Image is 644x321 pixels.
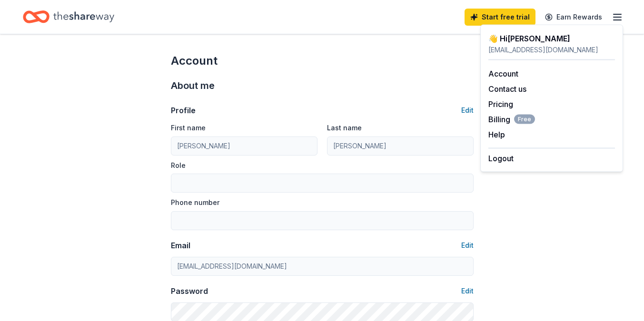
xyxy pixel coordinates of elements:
a: Account [488,69,518,78]
label: Phone number [171,198,219,207]
div: Email [171,240,190,251]
div: 👋 Hi [PERSON_NAME] [488,33,615,44]
a: Earn Rewards [539,9,608,26]
button: Logout [488,153,514,164]
div: Password [171,285,208,297]
span: Billing [488,114,535,125]
button: Edit [461,285,474,297]
label: First name [171,123,206,133]
button: Contact us [488,83,526,95]
a: Pricing [488,99,513,109]
button: Edit [461,240,474,251]
a: Home [23,6,114,28]
span: Free [514,115,535,124]
button: Edit [461,105,474,116]
div: [EMAIL_ADDRESS][DOMAIN_NAME] [488,44,615,56]
button: BillingFree [488,114,535,125]
a: Start free trial [465,9,535,26]
label: Role [171,161,186,170]
div: Account [171,53,474,68]
div: Profile [171,105,196,116]
label: Last name [327,123,362,133]
div: About me [171,78,474,93]
button: Help [488,129,505,140]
